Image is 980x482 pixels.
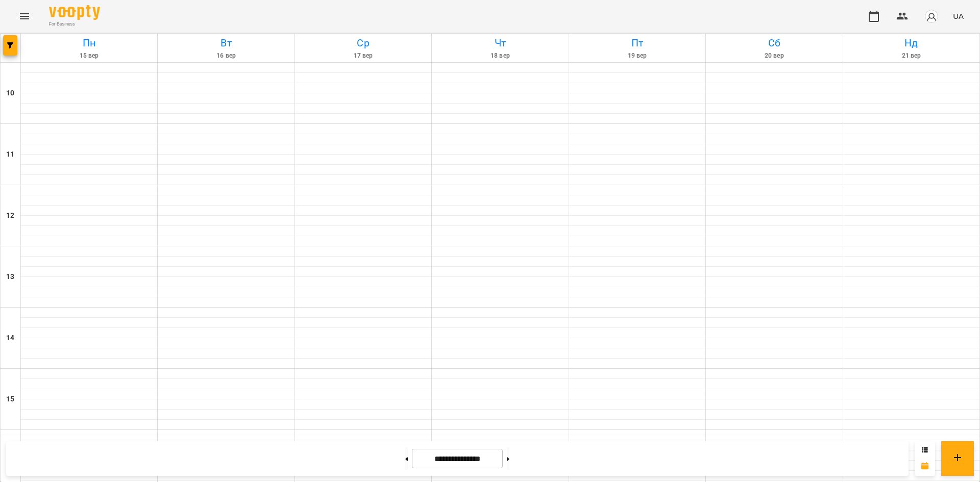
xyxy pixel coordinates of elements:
h6: Чт [433,35,567,51]
span: UA [953,11,964,21]
h6: 18 вер [433,51,567,61]
h6: 21 вер [845,51,978,61]
h6: Вт [159,35,292,51]
h6: 19 вер [571,51,704,61]
h6: 20 вер [707,51,841,61]
span: For Business [49,21,100,28]
h6: Пт [571,35,704,51]
h6: Сб [707,35,841,51]
button: UA [949,7,968,26]
h6: 13 [6,271,14,283]
h6: 15 вер [22,51,156,61]
img: avatar_s.png [924,9,939,23]
h6: 16 вер [159,51,292,61]
h6: Пн [22,35,156,51]
h6: Нд [845,35,978,51]
h6: 14 [6,333,14,344]
h6: 15 [6,394,14,405]
h6: Ср [297,35,430,51]
button: Menu [12,4,37,29]
h6: 17 вер [297,51,430,61]
h6: 12 [6,210,14,221]
h6: 10 [6,88,14,99]
h6: 11 [6,149,14,160]
img: Voopty Logo [49,5,100,20]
